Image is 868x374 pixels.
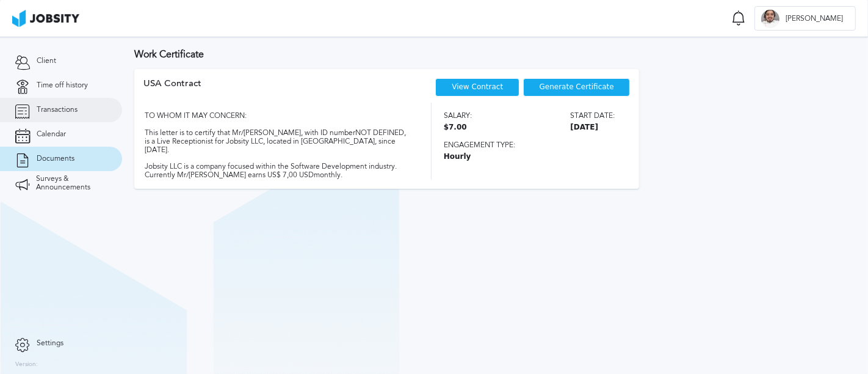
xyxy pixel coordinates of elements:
[37,81,88,90] span: Time off history
[15,361,38,369] label: Version:
[143,103,410,179] div: TO WHOM IT MAY CONCERN: This letter is to certify that Mr/[PERSON_NAME], with ID number NOT DEFIN...
[570,123,615,132] span: [DATE]
[444,112,472,120] span: Salary:
[37,106,78,114] span: Transactions
[444,123,472,132] span: $7.00
[761,10,779,28] div: D
[134,49,856,60] h3: Work Certificate
[37,57,56,65] span: Client
[754,6,856,31] button: D[PERSON_NAME]
[444,153,615,161] span: Hourly
[444,141,615,150] span: Engagement type:
[452,82,503,91] a: View Contract
[37,155,74,163] span: Documents
[540,83,614,92] span: Generate Certificate
[37,339,63,348] span: Settings
[12,10,79,27] img: ab4bad089aa723f57921c736e9817d99.png
[570,112,615,120] span: Start date:
[37,130,66,139] span: Calendar
[779,15,849,23] span: [PERSON_NAME]
[36,175,107,192] span: Surveys & Announcements
[143,78,201,103] div: USA Contract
